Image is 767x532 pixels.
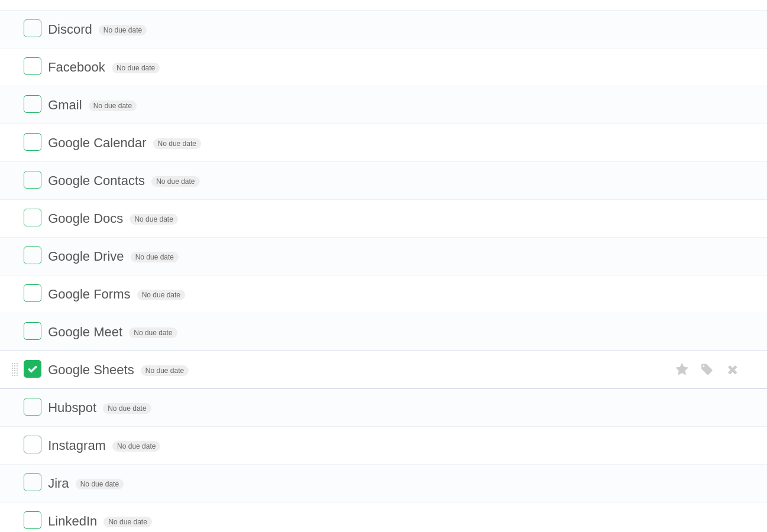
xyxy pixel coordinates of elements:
label: Done [24,360,41,378]
span: Google Sheets [48,362,137,377]
span: Facebook [48,60,108,74]
span: No due date [151,176,199,187]
span: No due date [137,290,185,300]
span: Google Drive [48,249,127,264]
span: No due date [99,25,147,35]
span: No due date [76,479,124,489]
label: Done [24,209,41,226]
label: Done [24,171,41,189]
span: Google Forms [48,287,133,301]
span: Google Calendar [48,135,149,150]
span: No due date [141,365,189,376]
label: Done [24,511,41,529]
span: Google Meet [48,325,125,339]
span: No due date [103,403,151,414]
span: Hubspot [48,400,99,415]
span: Google Contacts [48,173,148,188]
span: Gmail [48,98,85,112]
label: Done [24,284,41,302]
span: No due date [112,441,160,452]
label: Done [24,57,41,75]
label: Done [24,473,41,491]
span: No due date [153,138,201,149]
span: No due date [112,63,160,73]
span: No due date [129,327,177,338]
label: Done [24,436,41,453]
span: Google Docs [48,211,126,226]
span: Discord [48,22,95,37]
span: No due date [131,252,179,262]
label: Star task [671,360,694,379]
span: No due date [89,100,137,111]
label: Done [24,133,41,151]
span: No due date [103,517,151,527]
label: Done [24,398,41,416]
label: Done [24,322,41,340]
span: No due date [130,214,177,225]
span: Instagram [48,438,109,453]
span: Jira [48,476,72,491]
label: Done [24,246,41,264]
label: Done [24,20,41,37]
label: Done [24,95,41,113]
span: LinkedIn [48,514,100,528]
